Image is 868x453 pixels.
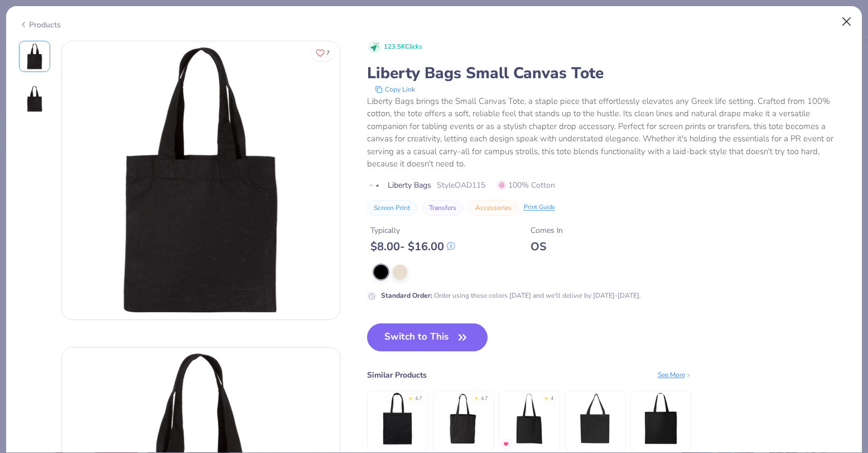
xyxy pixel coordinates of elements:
img: Liberty Bags Isabelle Canvas Tote [568,392,621,445]
div: Comes In [531,225,563,236]
button: copy to clipboard [372,84,418,95]
img: Front [21,43,48,70]
div: See More [658,370,692,380]
div: Liberty Bags Small Canvas Tote [367,63,850,84]
div: Similar Products [367,369,427,381]
img: Liberty Bags Susan Canvas Tote [437,392,490,445]
img: Front [62,41,340,320]
button: Close [836,11,857,32]
img: Bag Edge Canvas Grocery Tote [634,392,687,445]
img: BAGedge 6 oz. Canvas Promo Tote [371,392,424,445]
img: Back [21,85,48,112]
div: ★ [474,395,479,399]
img: brand logo [367,181,382,190]
button: Switch to This [367,323,488,351]
button: Like [311,45,335,61]
div: OS [531,240,563,254]
div: 4.7 [415,395,422,403]
span: 7 [326,50,330,56]
span: 100% Cotton [498,179,555,191]
span: Liberty Bags [388,179,431,191]
div: Liberty Bags brings the Small Canvas Tote, a staple piece that effortlessly elevates any Greek li... [367,95,850,170]
span: Style OAD115 [437,179,485,191]
div: 4 [551,395,553,403]
button: Transfers [422,200,463,216]
img: MostFav.gif [503,441,509,447]
div: Print Guide [524,203,555,212]
div: Order using these colors [DATE] and we'll deliver by [DATE]-[DATE]. [381,290,641,301]
div: Products [19,19,61,31]
div: $ 8.00 - $ 16.00 [370,240,455,254]
button: Accessories [469,200,518,216]
span: 123.5K Clicks [384,42,422,52]
div: 4.7 [481,395,488,403]
strong: Standard Order : [381,291,432,300]
div: ★ [544,395,548,399]
button: Screen Print [367,200,417,216]
div: ★ [408,395,413,399]
img: Liberty Bags Madison Basic Tote [503,392,556,445]
div: Typically [370,225,455,236]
